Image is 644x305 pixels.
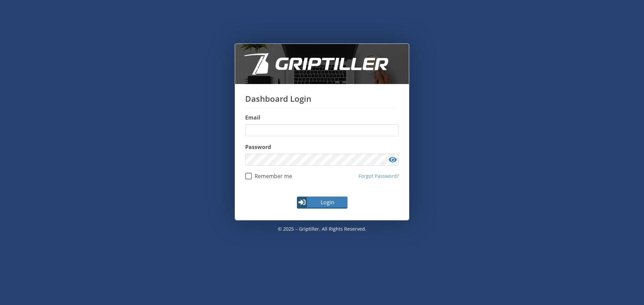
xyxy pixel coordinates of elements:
[359,172,399,180] a: Forgot Password?
[245,113,399,122] label: Email
[245,94,399,108] h1: Dashboard Login
[252,173,292,179] span: Remember me
[308,198,347,206] span: Login
[245,143,399,151] label: Password
[235,220,409,238] p: © 2025 – Griptiller. All rights reserved.
[297,197,347,209] button: Login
